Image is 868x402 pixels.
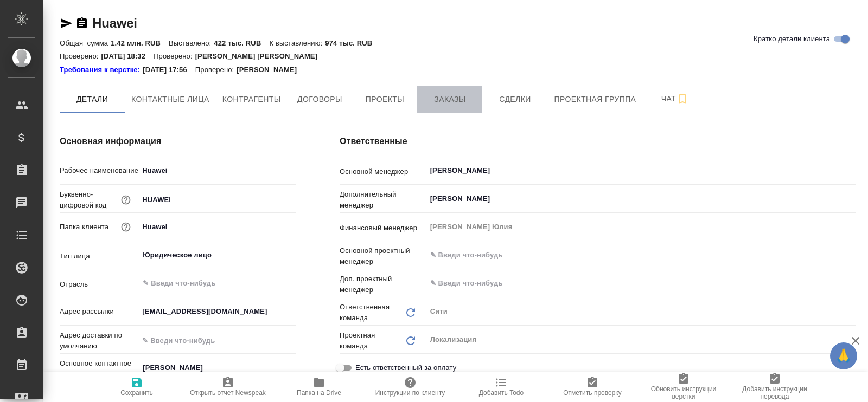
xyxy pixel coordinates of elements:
[429,249,816,262] input: ✎ Введи что-нибудь
[340,274,426,295] p: Доп. проектный менеджер
[138,163,296,178] input: ✎ Введи что-нибудь
[190,389,266,397] span: Открыть отчет Newspeak
[75,17,88,30] button: Скопировать ссылку
[340,135,856,148] h4: Ответственные
[563,389,621,397] span: Отметить проверку
[138,192,296,208] input: ✎ Введи что-нибудь
[214,39,269,47] p: 422 тыс. RUB
[101,52,154,60] p: [DATE] 18:32
[429,277,816,290] input: ✎ Введи что-нибудь
[340,245,426,267] p: Основной проектный менеджер
[676,93,689,106] svg: Подписаться
[237,64,305,75] p: [PERSON_NAME]
[120,389,153,397] span: Сохранить
[269,39,325,47] p: К выставлению:
[131,93,209,106] span: Контактные лица
[290,367,292,369] button: Open
[290,254,292,256] button: Open
[547,372,638,402] button: Отметить проверку
[736,385,814,400] span: Добавить инструкции перевода
[375,389,445,397] span: Инструкции по клиенту
[456,372,547,402] button: Добавить Todo
[66,93,118,106] span: Детали
[297,389,341,397] span: Папка на Drive
[340,189,426,211] p: Дополнительный менеджер
[195,64,237,75] p: Проверено:
[834,345,853,367] span: 🙏
[850,170,852,172] button: Open
[554,93,636,106] span: Проектная группа
[649,92,701,106] span: Чат
[119,193,133,207] button: Нужен для формирования номера заказа/сделки
[60,306,138,317] p: Адрес рассылки
[830,342,857,369] button: 🙏
[92,16,137,30] a: Huawei
[138,219,296,235] input: ✎ Введи что-нибудь
[60,52,101,60] p: Проверено:
[355,362,456,373] span: Есть ответственный за оплату
[154,52,195,60] p: Проверено:
[479,389,524,397] span: Добавить Todo
[60,251,138,262] p: Тип лица
[60,358,138,380] p: Основное контактное лицо
[60,189,119,211] p: Буквенно-цифровой код
[60,330,138,352] p: Адрес доставки по умолчанию
[290,282,292,284] button: Open
[729,372,820,402] button: Добавить инструкции перевода
[638,372,729,402] button: Обновить инструкции верстки
[850,254,852,256] button: Open
[850,198,852,200] button: Open
[182,372,273,402] button: Открыть отчет Newspeak
[119,220,133,234] button: Название для папки на drive. Если его не заполнить, мы не сможем создать папку для клиента
[365,372,456,402] button: Инструкции по клиенту
[273,372,365,402] button: Папка на Drive
[142,277,257,290] input: ✎ Введи что-нибудь
[60,17,73,30] button: Скопировать ссылку для ЯМессенджера
[60,279,138,290] p: Отрасль
[222,93,281,106] span: Контрагенты
[111,39,169,47] p: 1.42 млн. RUB
[340,302,404,323] p: Ответственная команда
[489,93,541,106] span: Сделки
[293,93,346,106] span: Договоры
[138,333,296,348] input: ✎ Введи что-нибудь
[850,282,852,284] button: Open
[754,34,830,44] span: Кратко детали клиента
[91,372,182,402] button: Сохранить
[340,166,426,177] p: Основной менеджер
[60,64,143,75] a: Требования к верстке:
[340,223,426,234] p: Финансовый менеджер
[169,39,214,47] p: Выставлено:
[60,222,108,232] p: Папка клиента
[60,135,296,148] h4: Основная информация
[138,303,296,319] input: ✎ Введи что-нибудь
[424,93,476,106] span: Заказы
[60,165,138,176] p: Рабочее наименование
[60,64,143,75] div: Нажми, чтобы открыть папку с инструкцией
[359,93,411,106] span: Проекты
[60,39,111,47] p: Общая сумма
[195,52,326,60] p: [PERSON_NAME] [PERSON_NAME]
[340,330,404,352] p: Проектная команда
[644,385,723,400] span: Обновить инструкции верстки
[143,64,195,75] p: [DATE] 17:56
[325,39,380,47] p: 974 тыс. RUB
